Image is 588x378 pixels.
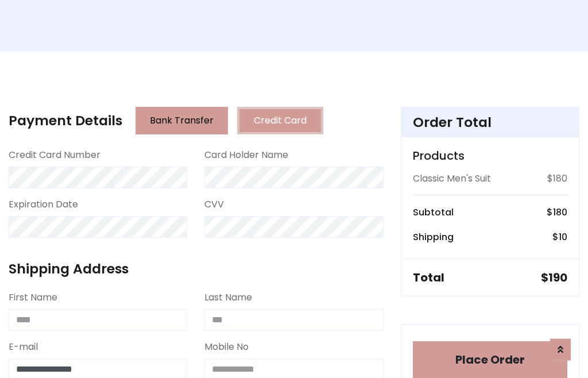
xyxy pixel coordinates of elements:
p: $180 [547,172,567,186]
h6: Shipping [413,232,454,242]
label: First Name [9,291,57,304]
label: Expiration Date [9,198,78,211]
p: Classic Men's Suit [413,172,491,186]
button: Place Order [413,341,567,378]
h6: $ [552,232,567,242]
button: Bank Transfer [136,107,228,134]
button: Credit Card [237,107,323,134]
h5: $ [541,271,567,284]
span: 190 [548,269,567,286]
label: Credit Card Number [9,148,100,162]
label: Card Holder Name [204,148,288,162]
label: CVV [204,198,224,211]
span: 10 [559,230,567,244]
span: 180 [553,206,567,219]
h4: Payment Details [9,113,122,129]
label: E-mail [9,340,38,354]
h6: $ [547,207,567,218]
h4: Shipping Address [9,261,384,277]
label: Last Name [204,291,252,304]
h6: Subtotal [413,207,454,218]
h4: Order Total [413,114,567,130]
h5: Products [413,149,567,163]
label: Mobile No [204,340,249,354]
h5: Total [413,271,444,284]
